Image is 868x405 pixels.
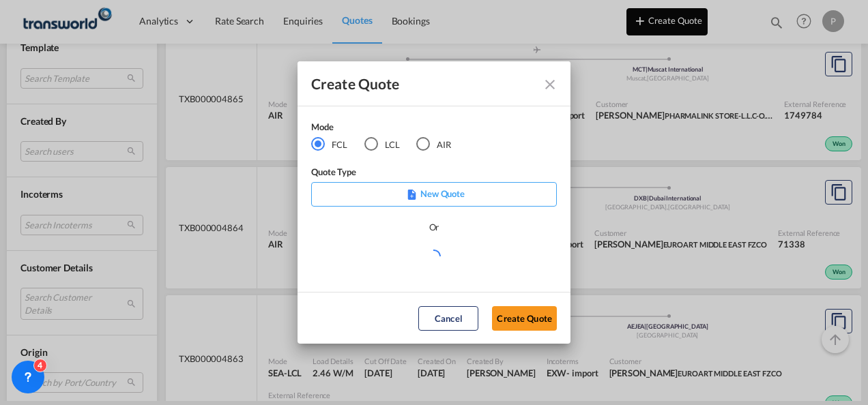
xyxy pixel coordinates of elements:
div: Quote Type [311,165,557,182]
button: Cancel [418,306,478,331]
md-radio-button: AIR [416,137,451,152]
p: New Quote [316,187,552,200]
button: Create Quote [492,306,557,331]
md-icon: Close dialog [542,76,558,93]
md-radio-button: LCL [364,137,400,152]
md-dialog: Create QuoteModeFCL LCLAIR ... [298,61,570,344]
div: New Quote [311,182,557,207]
div: Or [429,220,439,234]
div: Mode [311,120,468,137]
div: Create Quote [311,75,532,92]
button: Close dialog [536,71,561,95]
md-radio-button: FCL [311,137,347,152]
